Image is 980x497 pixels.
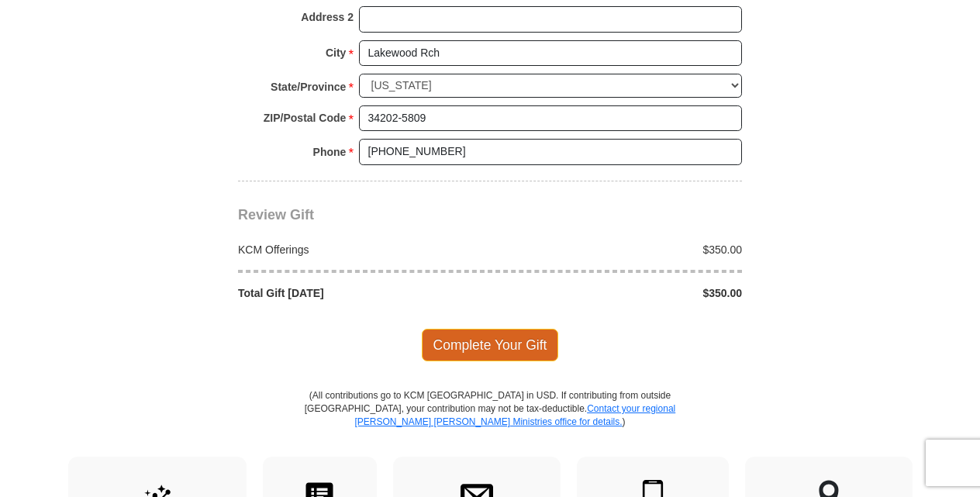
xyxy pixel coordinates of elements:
strong: City [326,42,346,64]
div: $350.00 [490,242,751,257]
span: Complete Your Gift [422,329,559,361]
div: Total Gift [DATE] [230,285,491,301]
strong: ZIP/Postal Code [264,107,347,129]
p: (All contributions go to KCM [GEOGRAPHIC_DATA] in USD. If contributing from outside [GEOGRAPHIC_D... [304,389,676,457]
div: KCM Offerings [230,242,491,257]
strong: Address 2 [301,6,354,28]
strong: Phone [313,141,347,163]
strong: State/Province [271,76,346,98]
div: $350.00 [490,285,751,301]
span: Review Gift [238,207,314,223]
